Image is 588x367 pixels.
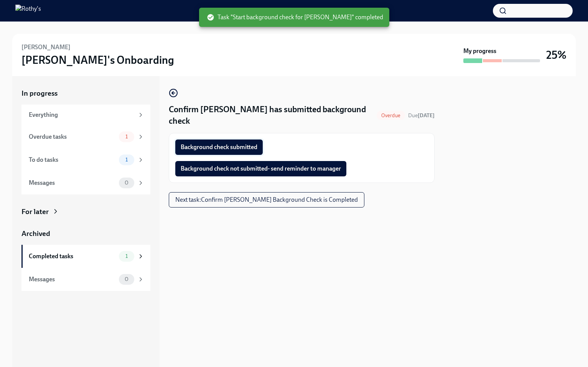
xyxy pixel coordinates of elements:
h3: 25% [546,48,567,62]
span: Due [408,112,435,119]
span: September 26th, 2025 09:00 [408,112,435,119]
span: Task "Start background check for [PERSON_NAME]" completed [207,13,383,22]
a: Overdue tasks1 [21,125,150,148]
div: Overdue tasks [29,133,116,141]
div: To do tasks [29,156,116,164]
h4: Confirm [PERSON_NAME] has submitted background check [169,104,374,127]
h3: [PERSON_NAME]'s Onboarding [21,53,174,67]
div: Completed tasks [29,252,116,261]
a: To do tasks1 [21,148,150,171]
a: Everything [21,105,150,125]
div: Messages [29,275,116,284]
img: Rothy's [15,5,41,17]
button: Background check submitted [175,139,263,155]
span: Background check submitted [181,143,257,151]
span: 1 [121,157,132,163]
strong: [DATE] [418,112,435,119]
a: Messages0 [21,171,150,194]
span: 0 [120,276,133,282]
h6: [PERSON_NAME] [21,43,71,51]
a: In progress [21,88,150,98]
div: Everything [29,111,134,119]
span: Overdue [377,113,405,118]
div: Messages [29,179,116,187]
button: Background check not submitted- send reminder to manager [175,161,346,176]
span: 0 [120,180,133,186]
a: For later [21,207,150,217]
div: For later [21,207,49,217]
a: Archived [21,229,150,239]
strong: My progress [463,47,496,55]
button: Next task:Confirm [PERSON_NAME] Background Check is Completed [169,192,364,208]
a: Messages0 [21,268,150,291]
span: 1 [121,253,132,259]
span: 1 [121,134,132,139]
span: Background check not submitted- send reminder to manager [181,165,341,173]
a: Completed tasks1 [21,245,150,268]
span: Next task : Confirm [PERSON_NAME] Background Check is Completed [175,196,358,204]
